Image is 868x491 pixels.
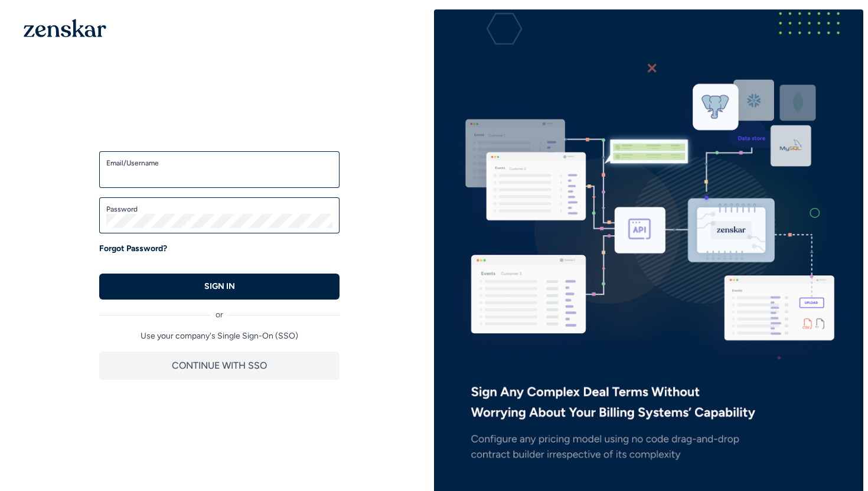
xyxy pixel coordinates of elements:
[99,352,340,380] button: CONTINUE WITH SSO
[106,204,332,214] label: Password
[24,19,106,37] img: 1OGAJ2xQqyY4LXKgY66KYq0eOWRCkrZdAb3gUhuVAqdWPZE9SRJmCz+oDMSn4zDLXe31Ii730ItAGKgCKgCCgCikA4Av8PJUP...
[106,158,332,168] label: Email/Username
[204,281,235,292] p: SIGN IN
[99,300,340,321] div: or
[99,274,340,300] button: SIGN IN
[99,330,340,342] p: Use your company's Single Sign-On (SSO)
[99,243,167,255] a: Forgot Password?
